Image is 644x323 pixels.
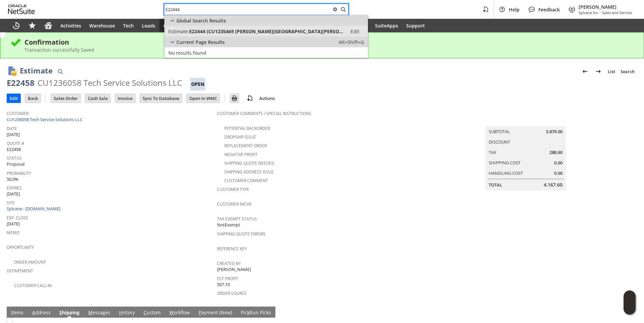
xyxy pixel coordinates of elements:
[176,39,225,45] span: Current Page Results
[44,21,52,30] svg: Home
[190,78,205,91] div: Open
[85,94,110,103] input: Cash Sale
[375,22,398,29] span: SuiteApps
[24,47,634,53] div: Transaction successfully Saved
[247,309,250,316] span: k
[538,6,560,13] span: Feedback
[224,143,267,149] a: Replacement Order
[176,17,226,24] span: Global Search Results
[12,21,20,30] svg: Recent Records
[224,134,256,140] a: Dropship Issue
[599,10,601,15] span: -
[224,125,270,131] a: Potential Backorder
[257,95,277,101] a: Actions
[14,283,52,288] a: Customer Call-in
[579,4,632,10] span: [PERSON_NAME]
[168,28,189,35] span: Estimate:
[169,309,174,316] span: W
[123,22,134,29] span: Tech
[339,39,364,45] span: Alt+Shift+G
[224,152,258,157] a: Negative Profit
[9,309,25,317] a: Items
[119,309,122,316] span: H
[31,309,52,317] a: Address
[544,181,562,188] span: 4,167.60
[217,201,252,207] a: Customer Niche
[164,47,368,58] a: No results found
[7,200,15,206] a: Site
[164,26,368,37] a: Estimate:E22444 (CU1235469 [PERSON_NAME][GEOGRAPHIC_DATA][PERSON_NAME])Edit:
[58,309,81,317] a: Shipping
[7,155,22,161] a: Status
[230,94,238,102] img: Print
[230,94,239,103] input: Print
[217,281,230,288] span: 507.19
[7,126,17,131] a: Date
[159,19,200,32] a: Opportunities
[489,182,502,188] a: Total
[549,149,562,156] span: 288.60
[87,309,112,317] a: Messages
[7,116,84,122] a: CU1236058 Tech Service Solutions LLC
[624,303,636,315] span: Oracle Guided Learning Widget. To move around, please hold and drag
[217,246,247,252] a: Reference Key
[8,5,35,14] svg: logo
[579,10,598,15] span: Sylvane Inc
[7,161,24,167] span: Proposal
[217,290,247,296] a: Order Source
[7,191,20,197] span: [DATE]
[20,65,53,76] h1: Estimate
[168,309,192,317] a: Workflow
[489,149,496,155] a: Tax
[239,309,273,317] a: PickRun Picks
[217,111,311,116] a: Customer Comments / Special Instructions
[7,221,20,227] span: [DATE]
[14,259,46,265] a: Order Amount
[339,5,347,13] svg: Search
[115,94,135,103] input: Invoice
[406,22,425,29] span: Support
[605,66,618,77] a: List
[224,178,268,183] a: Customer Comment
[554,170,562,176] span: 0.00
[343,27,367,35] a: Edit:
[7,215,28,221] a: Exp. Close
[7,268,33,274] a: Department
[594,67,602,75] img: Next
[602,10,632,15] span: Sales and Service
[489,139,510,145] a: Discount
[199,309,201,316] span: P
[7,245,34,250] a: Opportunity
[489,128,510,134] a: Subtotal
[7,94,20,103] input: Edit
[88,309,93,316] span: M
[485,115,566,126] caption: Summary
[7,77,35,88] div: E22458
[7,170,31,176] a: Probability
[24,19,40,32] div: Shortcuts
[140,94,182,103] input: Sync To Database
[164,5,331,13] input: Search
[56,67,64,75] img: Quick Find
[217,231,266,237] a: Shipping Quote Errors
[117,309,137,317] a: History
[217,222,240,228] span: NotExempt
[24,38,634,47] div: Confirmation
[7,230,19,235] a: Memo
[28,21,36,30] svg: Shortcuts
[8,19,24,32] a: Recent Records
[402,19,429,32] a: Support
[186,94,220,103] input: Open In WMC
[217,216,257,222] a: Tax Exempt Status
[7,141,24,146] a: Quote #
[56,19,85,32] a: Activities
[7,206,62,212] a: Sylvane - [DOMAIN_NAME]
[217,186,249,192] a: Customer Type
[89,22,115,29] span: Warehouse
[217,266,251,273] span: [PERSON_NAME]
[489,170,523,176] a: Handling Cost
[144,309,147,316] span: C
[168,50,206,56] span: No results found
[217,261,241,266] a: Created By
[189,28,343,35] span: E22444 (CU1235469 [PERSON_NAME][GEOGRAPHIC_DATA][PERSON_NAME])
